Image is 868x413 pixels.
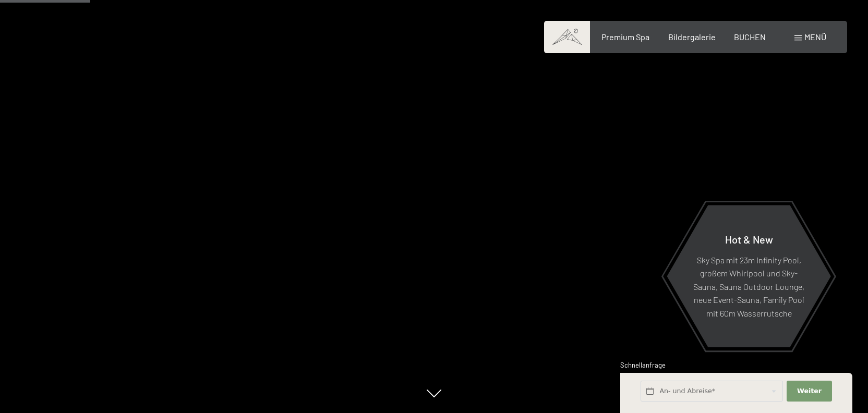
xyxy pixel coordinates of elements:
span: Schnellanfrage [620,361,666,369]
p: Sky Spa mit 23m Infinity Pool, großem Whirlpool und Sky-Sauna, Sauna Outdoor Lounge, neue Event-S... [692,253,805,320]
span: Hot & New [725,233,773,245]
button: Weiter [787,381,831,402]
span: Menü [804,32,826,42]
a: Hot & New Sky Spa mit 23m Infinity Pool, großem Whirlpool und Sky-Sauna, Sauna Outdoor Lounge, ne... [666,204,831,348]
a: Bildergalerie [668,32,716,42]
a: BUCHEN [734,32,766,42]
a: Premium Spa [601,32,649,42]
span: Weiter [797,386,822,396]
